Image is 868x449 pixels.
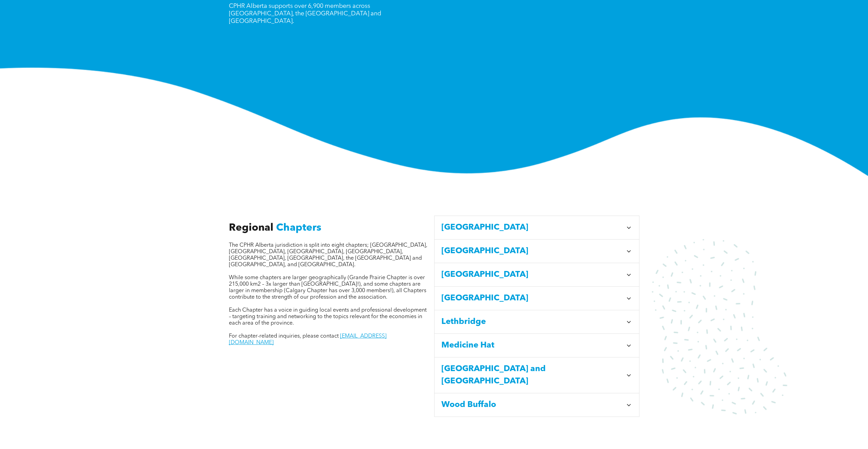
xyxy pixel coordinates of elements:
span: Medicine Hat [441,339,623,352]
span: Chapters [276,223,321,233]
span: Regional [229,223,273,233]
span: While some chapters are larger geographically (Grande Prairie Chapter is over 215,000 km2 – 3x la... [229,275,426,300]
span: [GEOGRAPHIC_DATA] [441,292,623,304]
span: For chapter-related inquiries, please contact [229,334,339,339]
span: Each Chapter has a voice in guiding local events and professional development – targeting trainin... [229,308,427,326]
span: CPHR Alberta supports over 6,900 members across [GEOGRAPHIC_DATA], the [GEOGRAPHIC_DATA] and [GEO... [229,3,381,24]
span: [GEOGRAPHIC_DATA] and [GEOGRAPHIC_DATA] [441,363,623,387]
span: Wood Buffalo [441,399,623,411]
span: The CPHR Alberta jurisdiction is split into eight chapters; [GEOGRAPHIC_DATA], [GEOGRAPHIC_DATA],... [229,243,427,268]
span: [GEOGRAPHIC_DATA] [441,269,623,281]
span: Lethbridge [441,316,623,328]
span: [GEOGRAPHIC_DATA] [441,245,623,257]
span: [GEOGRAPHIC_DATA] [441,221,623,234]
